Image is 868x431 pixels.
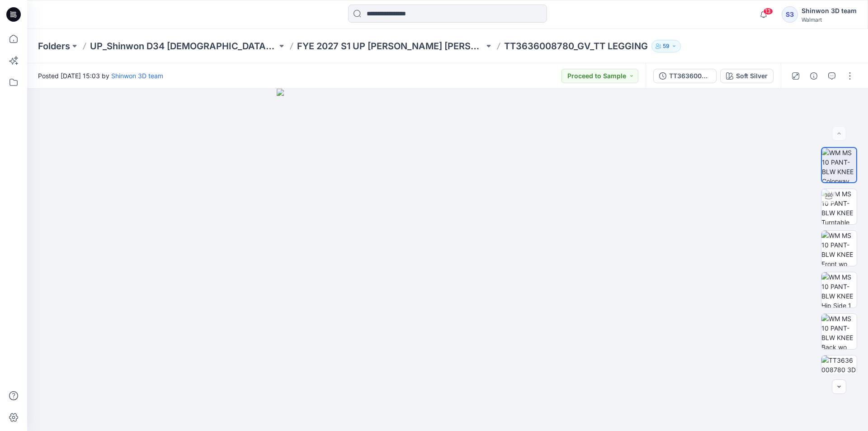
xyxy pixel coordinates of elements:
button: Details [807,69,821,83]
img: eyJhbGciOiJIUzI1NiIsImtpZCI6IjAiLCJzbHQiOiJzZXMiLCJ0eXAiOiJKV1QifQ.eyJkYXRhIjp7InR5cGUiOiJzdG9yYW... [277,89,619,431]
div: TT3636008780_GV_TT KNIT LEGGING [669,71,711,81]
a: Folders [38,40,70,52]
img: WM MS 10 PANT-BLW KNEE Turntable with Avatar [821,189,857,224]
div: Shinwon 3D team [802,5,857,16]
a: Shinwon 3D team [111,72,163,80]
div: Walmart [802,16,857,23]
a: UP_Shinwon D34 [DEMOGRAPHIC_DATA] Bottoms [90,40,277,52]
div: S3 [782,6,798,23]
img: WM MS 10 PANT-BLW KNEE Front wo Avatar [821,231,857,266]
button: Soft Silver [720,69,774,83]
span: 13 [763,8,773,15]
img: WM MS 10 PANT-BLW KNEE Colorway wo Avatar [822,148,856,182]
img: WM MS 10 PANT-BLW KNEE Hip Side 1 wo Avatar [821,272,857,308]
p: 59 [663,41,670,51]
img: TT3636008780 3D Size Set Comment [821,355,857,391]
span: Posted [DATE] 15:03 by [38,71,163,81]
img: WM MS 10 PANT-BLW KNEE Back wo Avatar [821,314,857,349]
button: TT3636008780_GV_TT KNIT LEGGING [653,69,717,83]
button: 59 [651,40,681,52]
div: Soft Silver [736,71,768,81]
a: FYE 2027 S1 UP [PERSON_NAME] [PERSON_NAME] [297,40,484,52]
p: TT3636008780_GV_TT LEGGING [504,40,648,52]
